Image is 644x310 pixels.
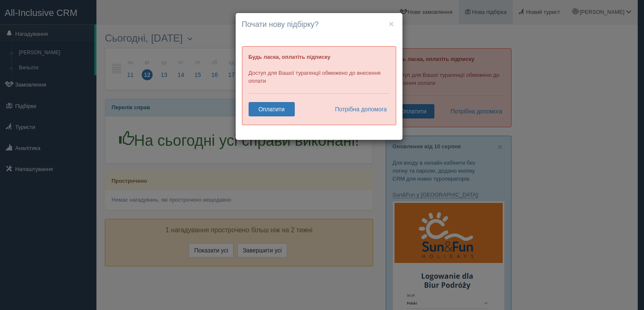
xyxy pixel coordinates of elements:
div: Доступ для Вашої турагенції обмежено до внесення оплати [242,46,396,125]
a: Потрібна допомога [330,102,387,116]
h4: Почати нову підбірку? [242,19,396,30]
button: × [389,19,394,28]
a: Оплатити [249,102,295,116]
b: Будь ласка, оплатіть підписку [249,54,330,60]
